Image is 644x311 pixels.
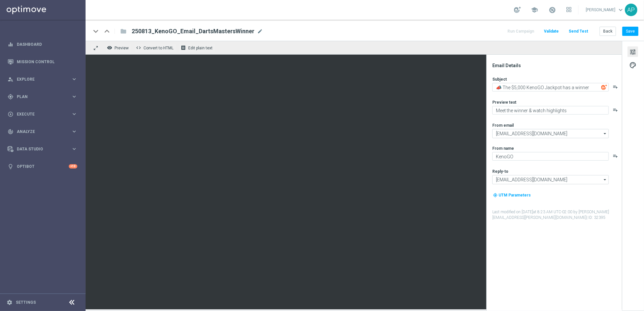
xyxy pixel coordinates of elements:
div: Optibot [8,158,77,175]
div: Mission Control [8,53,77,70]
i: keyboard_arrow_right [71,128,77,135]
i: keyboard_arrow_right [71,93,77,100]
i: gps_fixed [8,94,13,100]
i: remove_red_eye [107,45,112,50]
i: arrow_drop_down [602,175,608,184]
span: Convert to HTML [143,46,173,50]
a: Settings [16,300,36,304]
i: keyboard_arrow_right [71,76,77,82]
span: | ID: 32395 [586,215,605,220]
button: code Convert to HTML [134,43,176,52]
button: lightbulb Optibot +10 [7,164,78,169]
span: Data Studio [17,147,71,151]
div: Dashboard [8,36,77,53]
span: code [136,45,141,50]
label: From email [492,123,514,128]
div: Data Studio [8,146,71,152]
div: Email Details [492,63,621,68]
button: playlist_add [613,107,618,113]
button: gps_fixed Plan keyboard_arrow_right [7,94,78,99]
i: my_location [493,193,498,197]
div: Analyze [8,129,71,135]
span: Preview [115,46,129,50]
span: tune [629,48,636,56]
span: Analyze [17,130,71,134]
button: track_changes Analyze keyboard_arrow_right [7,129,78,134]
div: Plan [8,94,71,100]
button: receipt Edit plain text [179,43,216,52]
input: Select [492,175,609,184]
button: Back [600,27,616,36]
i: arrow_drop_down [602,129,608,138]
button: play_circle_outline Execute keyboard_arrow_right [7,112,78,117]
i: lightbulb [8,164,13,169]
button: palette [628,60,638,70]
label: Reply-to [492,169,508,174]
button: Validate [543,27,560,36]
i: keyboard_arrow_right [71,111,77,117]
button: playlist_add [613,153,618,159]
span: Execute [17,112,71,116]
span: Explore [17,77,71,81]
button: Mission Control [7,59,78,65]
span: mode_edit [257,28,263,34]
a: Optibot [17,158,69,175]
div: AP [625,4,637,16]
span: Edit plain text [188,46,213,50]
label: Preview text [492,100,516,105]
img: optiGenie.svg [601,84,607,90]
button: tune [628,46,638,57]
button: person_search Explore keyboard_arrow_right [7,77,78,82]
span: school [531,6,538,13]
i: play_circle_outline [8,111,13,117]
button: Data Studio keyboard_arrow_right [7,146,78,152]
i: person_search [8,76,13,82]
span: Plan [17,95,71,99]
span: 250813_KenoGO_Email_DartsMastersWinner [132,27,254,35]
span: UTM Parameters [499,193,531,197]
span: Validate [544,29,559,34]
label: Last modified on [DATE] at 8:23 AM UTC-02:00 by [PERSON_NAME][EMAIL_ADDRESS][PERSON_NAME][DOMAIN_... [492,209,621,220]
a: Mission Control [17,53,77,70]
span: palette [629,61,636,69]
button: Save [622,27,638,36]
span: keyboard_arrow_down [617,6,624,13]
div: Explore [8,76,71,82]
label: From name [492,146,514,151]
button: Send Test [568,27,589,36]
button: my_location UTM Parameters [492,192,531,199]
input: Select [492,129,609,138]
a: Dashboard [17,36,77,53]
label: Subject [492,77,507,82]
div: +10 [69,164,77,168]
i: equalizer [8,41,13,47]
i: keyboard_arrow_right [71,146,77,152]
a: [PERSON_NAME]keyboard_arrow_down [585,5,625,15]
button: equalizer Dashboard [7,42,78,47]
button: remove_red_eye Preview [105,43,132,52]
i: settings [7,299,13,305]
div: Execute [8,111,71,117]
i: receipt [181,45,186,50]
button: playlist_add [613,84,618,90]
i: track_changes [8,129,13,135]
